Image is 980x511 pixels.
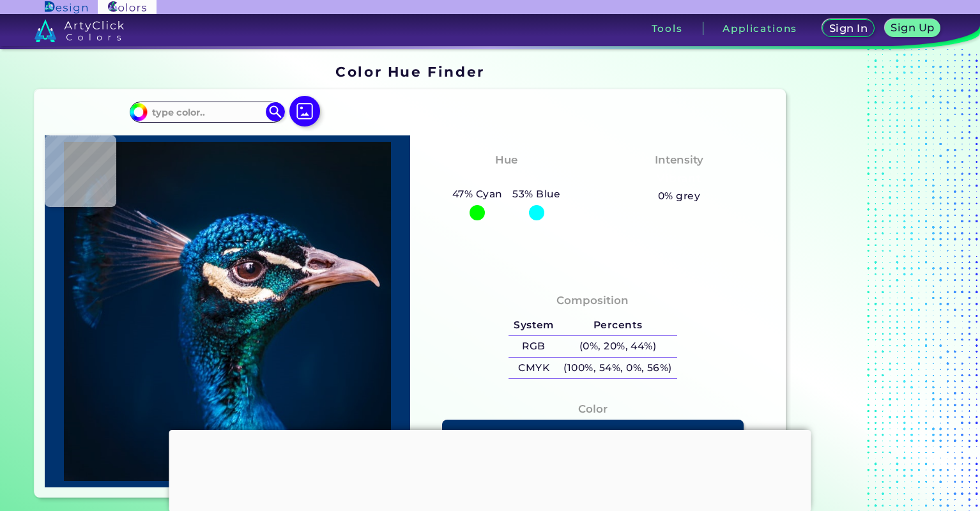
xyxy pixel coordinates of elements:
h5: Sign In [830,24,866,34]
img: img_pavlin.jpg [51,142,404,481]
h4: Hue [495,151,517,169]
a: Sign Up [886,20,939,37]
h5: Sign Up [892,23,933,33]
h1: Color Hue Finder [335,62,484,81]
img: icon search [266,102,285,121]
h3: Vibrant [652,171,707,187]
a: Sign In [823,20,873,37]
h5: (0%, 20%, 44%) [559,336,677,357]
input: type color.. [148,103,266,121]
h5: CMYK [509,358,558,379]
img: icon picture [289,96,320,126]
h5: System [509,315,558,336]
h3: Applications [723,24,797,33]
h3: Tools [652,24,683,33]
iframe: Advertisement [791,59,951,503]
iframe: Advertisement [169,430,811,509]
h3: Cyan-Blue [470,171,542,187]
img: logo_artyclick_colors_white.svg [34,19,125,42]
h5: Percents [559,315,677,336]
h4: Intensity [655,151,703,169]
h5: 53% Blue [507,186,565,202]
h4: Color [578,400,608,418]
h4: Composition [556,291,629,310]
h5: 0% grey [658,188,700,204]
h5: RGB [509,336,558,357]
h5: 47% Cyan [447,186,507,202]
h5: (100%, 54%, 0%, 56%) [559,358,677,379]
img: ArtyClick Design logo [45,1,88,13]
